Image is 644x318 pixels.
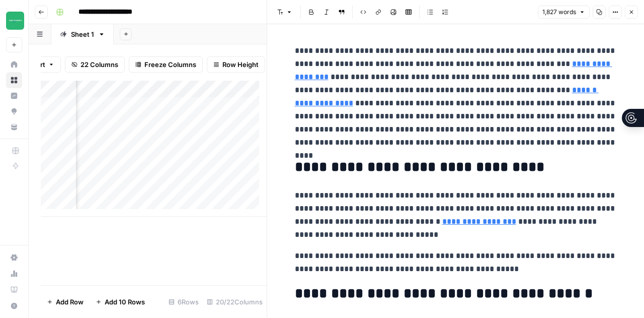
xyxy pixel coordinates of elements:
span: Freeze Columns [144,59,196,70]
a: Settings [6,249,22,266]
span: 22 Columns [80,59,118,70]
a: Learning Hub [6,282,22,298]
div: Sheet 1 [71,29,94,39]
button: 1,827 words [538,6,590,19]
button: Add Row [41,294,90,310]
span: Row Height [222,59,259,70]
span: Add 10 Rows [105,297,145,307]
span: 1,827 words [542,8,576,17]
a: Opportunities [6,103,22,119]
button: 22 Columns [65,56,125,73]
a: Home [6,56,22,73]
a: Insights [6,88,22,104]
a: Your Data [6,119,22,135]
button: Workspace: Team Empathy [6,8,22,33]
span: Add Row [56,297,84,307]
div: 20/22 Columns [203,294,267,310]
a: Usage [6,266,22,282]
button: Help + Support [6,298,22,314]
div: 6 Rows [165,294,203,310]
button: Sort [26,56,61,73]
a: Browse [6,72,22,88]
button: Add 10 Rows [90,294,151,310]
a: Sheet 1 [51,24,114,44]
img: Team Empathy Logo [6,12,24,30]
button: Freeze Columns [129,56,203,73]
button: Row Height [207,56,265,73]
